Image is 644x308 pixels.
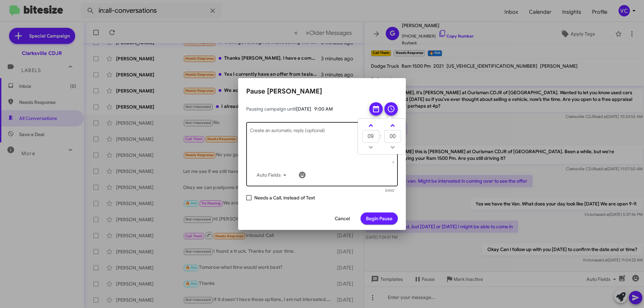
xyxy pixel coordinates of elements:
[384,130,401,143] input: MM
[254,194,315,202] span: Needs a Call, instead of Text
[246,106,364,112] span: Pausing campaign until
[257,169,289,181] span: Auto Fields
[379,130,384,143] td: :
[246,86,398,97] h2: Pause [PERSON_NAME]
[251,169,294,181] button: Auto Fields
[335,212,350,225] span: Cancel
[314,106,333,112] span: 9:00 AM
[385,189,394,193] mat-hint: 0/450
[329,212,355,225] button: Cancel
[366,212,392,225] span: Begin Pause
[361,212,398,225] button: Begin Pause
[362,130,379,143] input: HH
[296,106,311,112] span: [DATE]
